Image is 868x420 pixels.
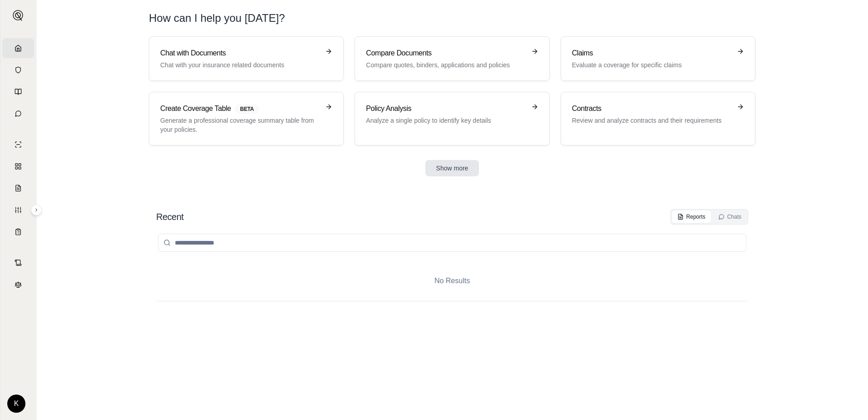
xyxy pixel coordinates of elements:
[561,92,755,145] a: ContractsReview and analyze contracts and their requirements
[366,103,525,114] h3: Policy Analysis
[366,48,525,59] h3: Compare Documents
[561,36,755,81] a: ClaimsEvaluate a coverage for specific claims
[572,48,731,59] h3: Claims
[31,205,42,215] button: Expand sidebar
[425,160,479,176] button: Show more
[2,60,34,80] a: Documents Vault
[2,104,34,124] a: Chat
[235,104,259,114] span: BETA
[2,38,34,58] a: Home
[160,103,320,114] h3: Create Coverage Table
[2,275,34,295] a: Legal Search Engine
[355,92,549,145] a: Policy AnalysisAnalyze a single policy to identify key details
[160,48,320,59] h3: Chat with Documents
[13,10,24,21] img: Expand sidebar
[2,135,34,155] a: Single Policy
[572,103,731,114] h3: Contracts
[9,6,27,25] button: Expand sidebar
[7,395,25,413] div: K
[2,253,34,273] a: Contract Analysis
[149,36,344,81] a: Chat with DocumentsChat with your insurance related documents
[156,210,183,223] h2: Recent
[366,60,525,70] p: Compare quotes, binders, applications and policies
[572,116,731,125] p: Review and analyze contracts and their requirements
[2,178,34,198] a: Claim Coverage
[718,213,741,220] div: Chats
[160,116,320,134] p: Generate a professional coverage summary table from your policies.
[672,210,711,223] button: Reports
[2,222,34,242] a: Coverage Table
[713,210,747,223] button: Chats
[2,156,34,176] a: Policy Comparisons
[2,82,34,102] a: Prompt Library
[160,60,320,70] p: Chat with your insurance related documents
[677,213,705,220] div: Reports
[572,60,731,70] p: Evaluate a coverage for specific claims
[156,261,748,301] div: No Results
[366,116,525,125] p: Analyze a single policy to identify key details
[149,92,344,145] a: Create Coverage TableBETAGenerate a professional coverage summary table from your policies.
[149,11,285,25] h1: How can I help you [DATE]?
[355,36,549,81] a: Compare DocumentsCompare quotes, binders, applications and policies
[2,200,34,220] a: Custom Report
